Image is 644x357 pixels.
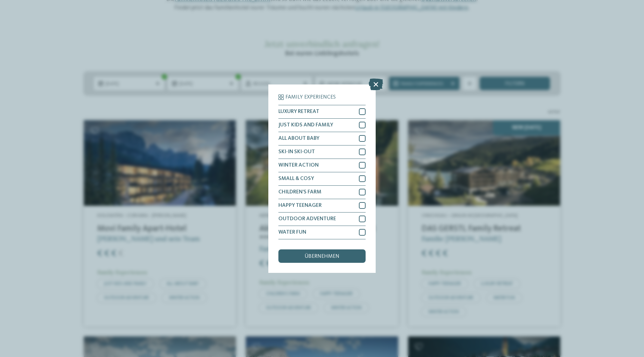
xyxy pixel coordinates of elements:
span: OUTDOOR ADVENTURE [278,216,336,222]
span: Family Experiences [285,95,336,100]
span: WINTER ACTION [278,163,319,168]
span: JUST KIDS AND FAMILY [278,122,333,128]
span: CHILDREN’S FARM [278,189,321,195]
span: SKI-IN SKI-OUT [278,149,315,155]
span: WATER FUN [278,230,306,235]
span: LUXURY RETREAT [278,109,319,114]
span: HAPPY TEENAGER [278,203,322,208]
span: übernehmen [305,254,339,259]
span: SMALL & COSY [278,176,314,181]
span: ALL ABOUT BABY [278,136,319,141]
